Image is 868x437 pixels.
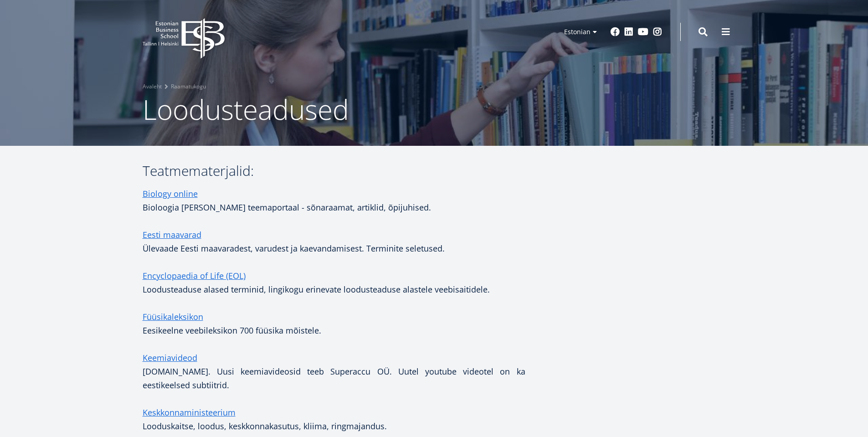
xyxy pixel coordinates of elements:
[143,365,525,392] p: [DOMAIN_NAME]. Uusi keemiavideosid teeb Superaccu OÜ. Uutel youtube videotel on ka eestikeelsed s...
[143,164,525,178] h3: Teatmematerjalid:
[143,269,525,296] p: Loodusteaduse alased terminid, lingikogu erinevate loodusteaduse alastele veebisaitidele.
[143,351,197,365] a: Keemiavideod
[143,406,525,433] p: Looduskaitse, loodus, keskkonnakasutus, kliima, ringmajandus.
[624,27,633,36] a: Linkedin
[653,27,662,36] a: Instagram
[143,228,201,242] a: Eesti maavarad
[143,269,246,283] a: Encyclopaedia of Life (EOL)
[143,406,236,419] a: Keskkonnaministeerium
[611,27,620,36] a: Facebook
[143,310,203,324] a: Füüsikaleksikon
[143,228,525,255] p: Ülevaade Eesti maavaradest, varudest ja kaevandamisest. Terminite seletused.
[143,91,349,128] span: Loodusteadused
[143,82,162,91] a: Avaleht
[143,187,525,214] p: Bioloogia [PERSON_NAME] teemaportaal - sõnaraamat, artiklid, õpijuhised.
[171,82,206,91] a: Raamatukogu
[638,27,648,36] a: Youtube
[143,187,198,201] a: Biology online
[143,310,525,337] p: Eesikeelne veebileksikon 700 füüsika mõistele.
